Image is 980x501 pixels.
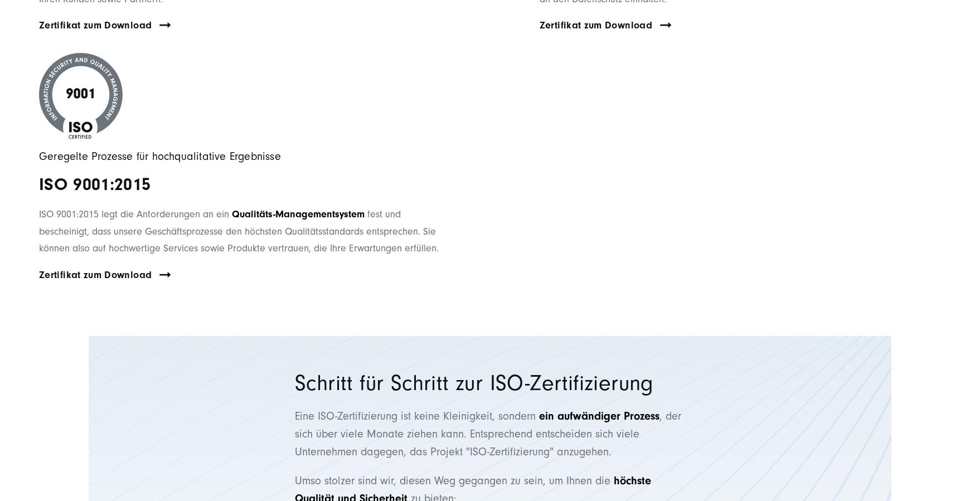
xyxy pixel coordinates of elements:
a: Zertifikat zum Download [39,19,152,32]
a: Zertifikat zum Download [540,19,652,32]
img: ISO_9001 [39,53,123,140]
span: Qualitäts-Managementsystem [232,208,365,220]
strong: ISO 9001:2015 [39,174,151,194]
a: Zertifikat zum Download [39,269,152,281]
h5: Geregelte Prozesse für hochqualitative Ergebnisse [39,151,440,163]
p: ISO 9001:2015 legt die Anforderungen an ein fest und bescheinigt, dass unsere Geschäftsprozesse d... [39,206,440,257]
